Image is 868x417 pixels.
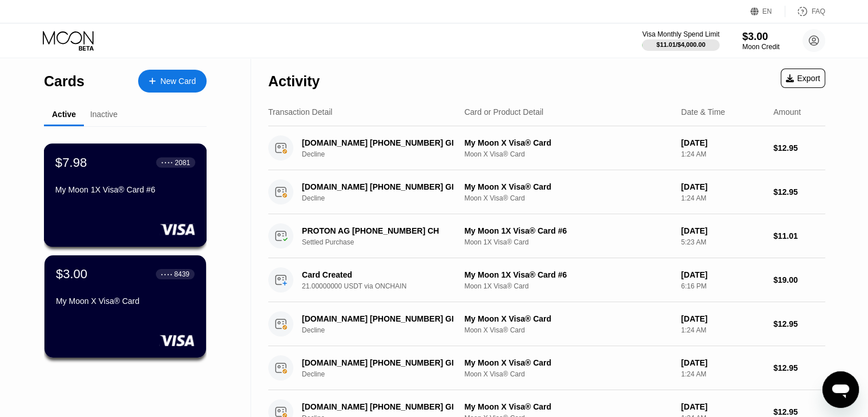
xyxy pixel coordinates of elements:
[160,77,196,86] div: New Card
[773,187,825,197] div: $12.95
[465,194,672,202] div: Moon X Visa® Card
[55,155,87,170] div: $7.98
[52,110,76,119] div: Active
[174,270,189,278] div: 8439
[465,150,672,158] div: Moon X Visa® Card
[681,370,764,378] div: 1:24 AM
[302,194,470,202] div: Decline
[302,226,458,235] div: PROTON AG [PHONE_NUMBER] CH
[465,402,672,411] div: My Moon X Visa® Card
[90,110,118,119] div: Inactive
[302,270,458,279] div: Card Created
[268,258,825,302] div: Card Created21.00000000 USDT via ONCHAINMy Moon 1X Visa® Card #6Moon 1X Visa® Card[DATE]6:16 PM$1...
[742,31,780,51] div: $3.00Moon Credit
[302,314,458,323] div: [DOMAIN_NAME] [PHONE_NUMBER] GI
[45,144,206,246] div: $7.98● ● ● ●2081My Moon 1X Visa® Card #6
[773,275,825,284] div: $19.00
[302,150,470,158] div: Decline
[681,358,764,367] div: [DATE]
[465,107,544,117] div: Card or Product Detail
[781,69,825,88] div: Export
[268,126,825,170] div: [DOMAIN_NAME] [PHONE_NUMBER] GIDeclineMy Moon X Visa® CardMoon X Visa® Card[DATE]1:24 AM$12.95
[162,161,173,164] div: ● ● ● ●
[681,314,764,323] div: [DATE]
[681,150,764,158] div: 1:24 AM
[268,302,825,346] div: [DOMAIN_NAME] [PHONE_NUMBER] GIDeclineMy Moon X Visa® CardMoon X Visa® Card[DATE]1:24 AM$12.95
[681,270,764,279] div: [DATE]
[785,6,825,17] div: FAQ
[161,272,172,276] div: ● ● ● ●
[268,214,825,258] div: PROTON AG [PHONE_NUMBER] CHSettled PurchaseMy Moon 1X Visa® Card #6Moon 1X Visa® Card[DATE]5:23 A...
[681,326,764,334] div: 1:24 AM
[681,194,764,202] div: 1:24 AM
[773,363,825,372] div: $12.95
[45,255,206,358] div: $3.00● ● ● ●8439My Moon X Visa® Card
[773,107,801,117] div: Amount
[465,326,672,334] div: Moon X Visa® Card
[465,314,672,323] div: My Moon X Visa® Card
[56,267,87,282] div: $3.00
[465,238,672,246] div: Moon 1X Visa® Card
[56,296,195,306] div: My Moon X Visa® Card
[812,7,825,15] div: FAQ
[750,6,785,17] div: EN
[465,138,672,147] div: My Moon X Visa® Card
[302,182,458,191] div: [DOMAIN_NAME] [PHONE_NUMBER] GI
[465,226,672,235] div: My Moon 1X Visa® Card #6
[681,107,725,117] div: Date & Time
[268,107,332,117] div: Transaction Detail
[681,182,764,191] div: [DATE]
[773,407,825,416] div: $12.95
[302,358,458,367] div: [DOMAIN_NAME] [PHONE_NUMBER] GI
[762,7,772,15] div: EN
[681,226,764,235] div: [DATE]
[786,74,820,83] div: Export
[742,31,780,43] div: $3.00
[268,170,825,214] div: [DOMAIN_NAME] [PHONE_NUMBER] GIDeclineMy Moon X Visa® CardMoon X Visa® Card[DATE]1:24 AM$12.95
[681,238,764,246] div: 5:23 AM
[642,30,719,51] div: Visa Monthly Spend Limit$11.01/$4,000.00
[465,270,672,279] div: My Moon 1X Visa® Card #6
[138,70,207,93] div: New Card
[681,282,764,290] div: 6:16 PM
[44,73,84,90] div: Cards
[302,402,458,411] div: [DOMAIN_NAME] [PHONE_NUMBER] GI
[822,371,859,408] iframe: Button to launch messaging window
[681,402,764,411] div: [DATE]
[302,238,470,246] div: Settled Purchase
[465,358,672,367] div: My Moon X Visa® Card
[302,370,470,378] div: Decline
[302,282,470,290] div: 21.00000000 USDT via ONCHAIN
[465,370,672,378] div: Moon X Visa® Card
[656,41,705,48] div: $11.01 / $4,000.00
[465,182,672,191] div: My Moon X Visa® Card
[742,43,780,51] div: Moon Credit
[681,138,764,147] div: [DATE]
[175,158,190,166] div: 2081
[773,231,825,240] div: $11.01
[773,143,825,153] div: $12.95
[773,319,825,328] div: $12.95
[465,282,672,290] div: Moon 1X Visa® Card
[302,326,470,334] div: Decline
[302,138,458,147] div: [DOMAIN_NAME] [PHONE_NUMBER] GI
[642,30,719,38] div: Visa Monthly Spend Limit
[268,73,320,90] div: Activity
[268,346,825,390] div: [DOMAIN_NAME] [PHONE_NUMBER] GIDeclineMy Moon X Visa® CardMoon X Visa® Card[DATE]1:24 AM$12.95
[55,185,195,194] div: My Moon 1X Visa® Card #6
